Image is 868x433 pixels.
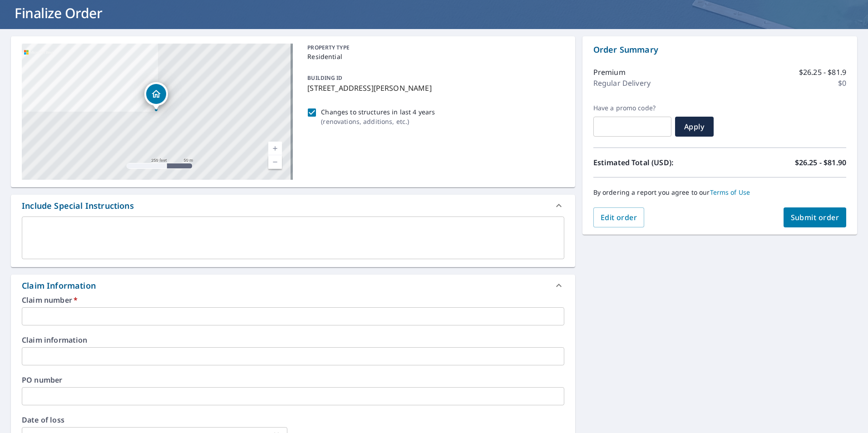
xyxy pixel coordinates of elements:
[11,4,857,22] h1: Finalize Order
[593,67,626,78] p: Premium
[784,207,847,227] button: Submit order
[593,157,720,168] p: Estimated Total (USD):
[593,78,651,89] p: Regular Delivery
[838,78,846,89] p: $0
[307,44,560,52] p: PROPERTY TYPE
[22,200,134,212] div: Include Special Instructions
[22,336,564,344] label: Claim information
[795,157,846,168] p: $26.25 - $81.90
[144,82,168,110] div: Dropped pin, building 1, Residential property, 8414 Riverway Dr Cary, IL 60013
[710,188,750,197] a: Terms of Use
[22,280,96,292] div: Claim Information
[593,188,846,197] p: By ordering a report you agree to our
[11,195,575,216] div: Include Special Instructions
[268,155,282,169] a: Current Level 17, Zoom Out
[321,107,435,117] p: Changes to structures in last 4 years
[307,52,560,61] p: Residential
[307,83,560,93] p: [STREET_ADDRESS][PERSON_NAME]
[799,67,846,78] p: $26.25 - $81.9
[22,376,564,384] label: PO number
[321,117,435,126] p: ( renovations, additions, etc. )
[593,207,645,227] button: Edit order
[593,44,846,56] p: Order Summary
[307,74,342,82] p: BUILDING ID
[675,117,714,137] button: Apply
[22,296,564,304] label: Claim number
[268,142,282,155] a: Current Level 17, Zoom In
[22,416,287,423] label: Date of loss
[682,122,706,132] span: Apply
[11,275,575,296] div: Claim Information
[601,212,637,222] span: Edit order
[593,104,671,112] label: Have a promo code?
[791,212,839,222] span: Submit order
